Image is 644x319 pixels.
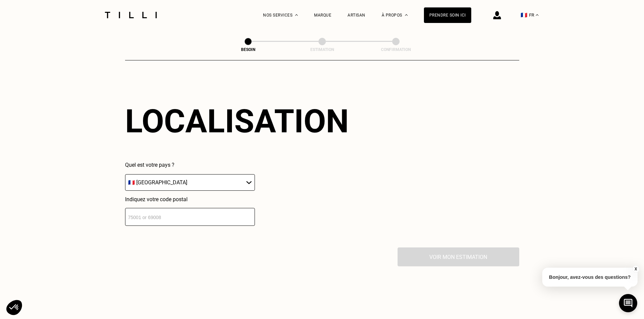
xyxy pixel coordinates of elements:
span: 🇫🇷 [521,12,527,18]
img: icône connexion [493,11,501,19]
img: Logo du service de couturière Tilli [102,12,159,18]
img: Menu déroulant à propos [405,14,408,16]
div: Confirmation [362,47,430,52]
div: Besoin [214,47,282,52]
input: 75001 or 69008 [125,208,255,226]
p: Indiquez votre code postal [125,196,255,203]
a: Marque [314,13,331,18]
button: X [632,265,639,273]
div: Localisation [125,102,349,140]
p: Bonjour, avez-vous des questions? [542,268,638,287]
a: Prendre soin ici [424,7,471,23]
img: Menu déroulant [295,14,298,16]
img: menu déroulant [536,14,539,16]
div: Estimation [288,47,356,52]
a: Artisan [348,13,365,18]
p: Quel est votre pays ? [125,162,255,168]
